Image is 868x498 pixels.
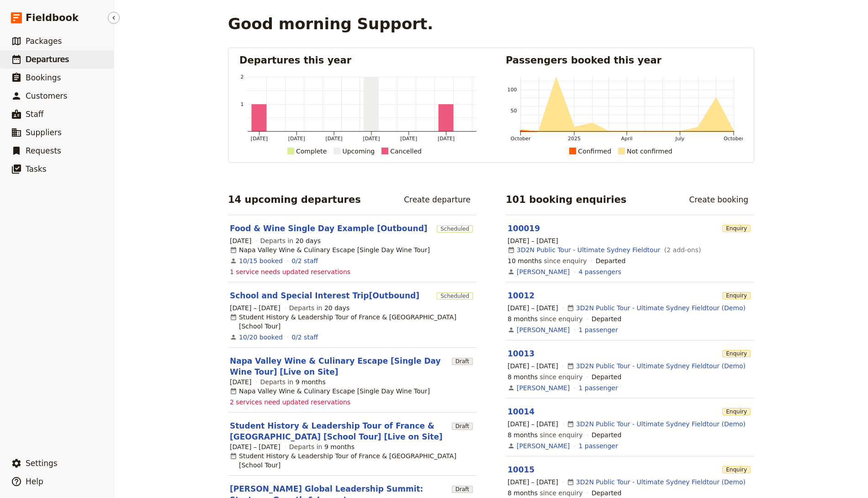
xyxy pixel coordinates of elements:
span: since enquiry [508,488,583,498]
span: Enquiry [722,292,751,299]
a: 10014 [508,407,535,416]
span: 8 months [508,315,538,323]
a: View the passengers for this booking [579,325,618,334]
tspan: October [510,136,530,142]
tspan: July [675,136,685,142]
tspan: [DATE] [363,136,380,142]
a: View the bookings for this departure [239,333,283,342]
h1: Good morning Support. [228,15,433,33]
a: View the passengers for this booking [579,383,618,392]
a: View the passengers for this booking [579,267,621,276]
span: 1 service needs updated reservations [230,267,350,276]
span: Enquiry [722,408,751,415]
h2: 14 upcoming departures [228,193,361,207]
span: [DATE] – [DATE] [230,442,281,451]
tspan: 1 [241,101,244,107]
div: Not confirmed [627,146,672,157]
a: 3D2N Public Tour - Ultimate Sydney Fieldtour (Demo) [576,361,746,371]
a: View the passengers for this booking [579,441,618,450]
span: Fieldbook [26,11,79,25]
div: Departed [592,430,622,440]
span: Departs in [260,236,321,245]
span: ( 2 add-ons ) [662,245,701,254]
span: Departures [26,55,69,64]
tspan: [DATE] [438,136,455,142]
span: Suppliers [26,128,62,137]
tspan: October [724,136,744,142]
tspan: [DATE] [326,136,343,142]
span: [DATE] [230,377,251,387]
a: 0/2 staff [291,256,318,265]
tspan: 100 [508,87,517,93]
h2: 101 booking enquiries [506,193,626,207]
span: Draft [452,486,473,493]
span: Scheduled [437,225,473,233]
a: Napa Valley Wine & Culinary Escape [Single Day Wine Tour] [Live on Site] [230,355,448,377]
button: Hide menu [108,12,120,24]
span: Departs in [289,442,355,451]
div: Napa Valley Wine & Culinary Escape [Single Day Wine Tour] [230,387,430,396]
span: 9 months [324,443,355,450]
span: since enquiry [508,314,583,323]
a: 10012 [508,291,535,300]
div: Napa Valley Wine & Culinary Escape [Single Day Wine Tour] [230,245,430,254]
div: Upcoming [342,146,375,157]
a: [PERSON_NAME] [517,383,570,392]
span: 9 months [296,378,326,386]
span: Tasks [26,164,47,174]
tspan: 2025 [568,136,581,142]
span: [DATE] – [DATE] [508,477,558,487]
tspan: 2 [241,74,244,80]
span: Bookings [26,73,61,82]
h2: Departures this year [239,53,476,67]
tspan: April [621,136,633,142]
span: Enquiry [722,350,751,357]
div: Departed [592,488,622,498]
span: Departs in [260,377,326,387]
a: Create departure [398,192,476,207]
div: Student History & Leadership Tour of France & [GEOGRAPHIC_DATA] [School Tour] [230,451,475,470]
span: 2 services need updated reservations [230,397,350,407]
span: since enquiry [508,372,583,381]
span: Enquiry [722,225,751,232]
div: Student History & Leadership Tour of France & [GEOGRAPHIC_DATA] [School Tour] [230,313,475,331]
span: Requests [26,146,61,155]
h2: Passengers booked this year [506,53,743,67]
tspan: [DATE] [251,136,268,142]
a: 0/2 staff [291,333,318,342]
span: Draft [452,358,473,365]
a: School and Special Interest Trip[Outbound] [230,290,419,301]
span: Scheduled [437,292,473,300]
span: Customers [26,91,67,101]
span: Settings [26,459,58,468]
span: Packages [26,37,62,46]
div: Confirmed [578,146,611,157]
a: Student History & Leadership Tour of France & [GEOGRAPHIC_DATA] [School Tour] [Live on Site] [230,420,448,442]
span: 8 months [508,373,538,381]
a: 100019 [508,224,540,233]
span: [DATE] – [DATE] [508,419,558,429]
a: View the bookings for this departure [239,256,283,265]
a: 3D2N Public Tour - Ultimate Sydney Fieldtour (Demo) [576,303,746,313]
span: Help [26,477,43,486]
tspan: 50 [510,108,517,114]
span: Departs in [289,303,349,313]
div: Departed [596,256,626,265]
span: Staff [26,110,44,119]
a: 10015 [508,465,535,474]
a: [PERSON_NAME] [517,441,570,450]
span: [DATE] – [DATE] [230,303,281,313]
a: [PERSON_NAME] [517,267,570,276]
a: Create booking [683,192,754,207]
span: Enquiry [722,466,751,473]
div: Complete [296,146,327,157]
div: Cancelled [390,146,422,157]
span: [DATE] – [DATE] [508,303,558,313]
span: 8 months [508,431,538,439]
span: since enquiry [508,256,587,265]
div: Departed [592,372,622,381]
span: [DATE] [230,236,251,245]
a: 10013 [508,349,535,358]
span: 10 months [508,257,542,265]
a: 3D2N Public Tour - Ultimate Sydney Fieldtour (Demo) [576,419,746,429]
